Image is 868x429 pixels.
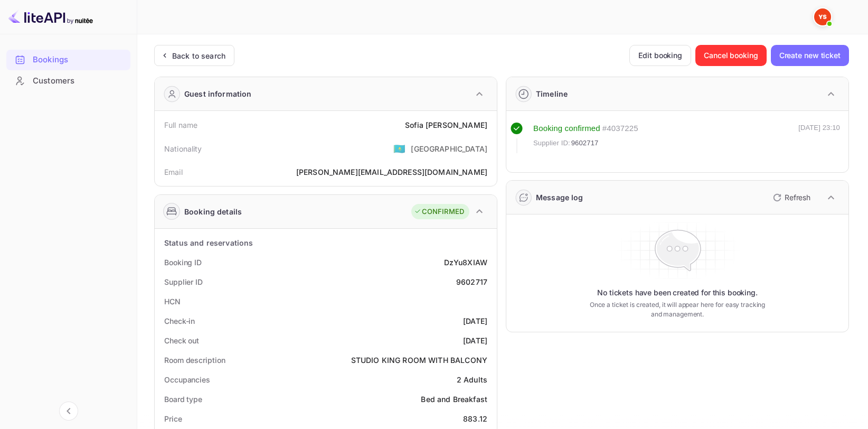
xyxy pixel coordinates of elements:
[184,88,252,99] div: Guest information
[8,8,93,25] img: LiteAPI logo
[771,45,849,66] button: Create new ticket
[164,119,197,130] div: Full name
[798,123,840,153] div: [DATE] 23:10
[457,374,487,385] div: 2 Adults
[172,50,225,61] div: Back to search
[6,71,130,90] a: Customers
[393,139,405,158] span: United States
[164,166,183,178] div: Email
[351,355,487,366] div: STUDIO KING ROOM WITH BALCONY
[463,315,487,327] div: [DATE]
[536,192,583,203] div: Message log
[6,71,130,91] div: Customers
[33,75,125,87] div: Customers
[164,143,202,154] div: Nationality
[405,119,487,130] div: Sofia [PERSON_NAME]
[164,315,195,327] div: Check-in
[602,123,638,135] div: # 4037225
[164,296,181,307] div: HCN
[414,207,464,217] div: CONFIRMED
[533,138,570,148] span: Supplier ID:
[536,88,568,99] div: Timeline
[629,45,691,66] button: Edit booking
[164,335,199,346] div: Check out
[164,374,210,385] div: Occupancies
[164,237,253,248] div: Status and reservations
[6,50,130,70] div: Bookings
[597,287,758,298] p: No tickets have been created for this booking.
[6,50,130,69] a: Bookings
[533,123,600,135] div: Booking confirmed
[164,355,225,366] div: Room description
[586,300,769,319] p: Once a ticket is created, it will appear here for easy tracking and management.
[184,206,242,217] div: Booking details
[444,257,487,268] div: DzYu8XIAW
[767,189,815,206] button: Refresh
[463,335,487,346] div: [DATE]
[571,138,599,148] span: 9602717
[164,276,203,287] div: Supplier ID
[463,413,487,424] div: 883.12
[411,143,487,154] div: [GEOGRAPHIC_DATA]
[421,394,487,405] div: Bed and Breakfast
[164,394,202,405] div: Board type
[164,257,202,268] div: Booking ID
[164,413,182,424] div: Price
[785,192,810,203] p: Refresh
[695,45,767,66] button: Cancel booking
[33,54,125,66] div: Bookings
[814,8,831,25] img: Yandex Support
[59,402,78,421] button: Collapse navigation
[456,276,487,287] div: 9602717
[296,166,487,178] div: [PERSON_NAME][EMAIL_ADDRESS][DOMAIN_NAME]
